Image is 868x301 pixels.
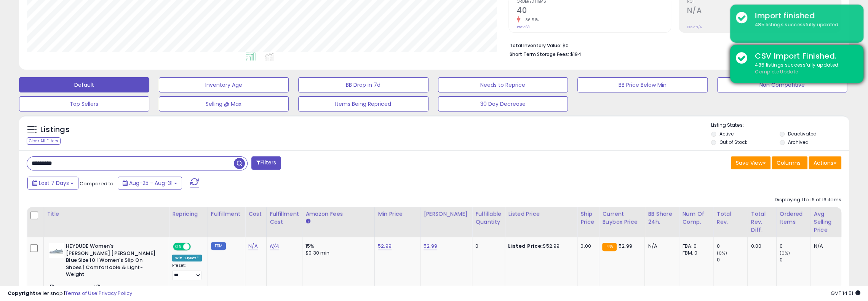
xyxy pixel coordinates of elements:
div: Amazon Fees [305,210,371,218]
div: 0 [780,243,810,250]
label: Archived [788,139,809,145]
div: $0.30 min [305,250,369,256]
div: Cost [248,210,263,218]
small: (0%) [780,250,790,256]
button: Aug-25 - Aug-31 [118,177,182,190]
button: Save View [731,156,770,169]
a: N/A [248,242,257,250]
a: N/A [270,242,279,250]
a: 52.99 [378,242,392,250]
div: Fulfillment [211,210,242,218]
button: Items Being Repriced [298,96,428,111]
a: Terms of Use [65,290,98,297]
button: Selling @ Max [159,96,289,111]
div: [PERSON_NAME] [424,210,469,218]
span: Last 7 Days [39,179,69,187]
u: Complete Update [755,68,798,75]
div: 485 listings successfully updated. [749,21,858,29]
small: FBM [211,242,226,250]
div: Import finished [749,10,858,21]
div: N/A [814,243,839,250]
h2: 40 [517,6,671,16]
div: FBA: 0 [682,243,707,250]
small: Prev: 63 [517,25,530,29]
a: Privacy Policy [99,290,132,297]
span: Columns [777,159,801,167]
button: Last 7 Days [27,177,78,190]
button: Actions [809,156,841,169]
div: Listed Price [508,210,574,218]
div: Displaying 1 to 16 of 16 items [775,196,841,204]
small: -36.51% [520,17,539,23]
span: Compared to: [80,180,115,187]
div: Preset: [172,263,202,280]
div: 0 [780,256,810,263]
div: Current Buybox Price [602,210,641,226]
div: Clear All Filters [27,137,61,145]
button: Inventory Age [159,77,289,92]
div: 0 [716,256,747,263]
small: (0%) [716,250,727,256]
h5: Listings [40,124,70,135]
label: Active [719,131,734,137]
p: Listing States: [711,122,849,129]
label: Out of Stock [719,139,747,145]
div: FBM: 0 [682,250,707,256]
span: ON [174,244,183,250]
span: OFF [190,244,202,250]
button: Columns [772,156,807,169]
a: 52.99 [424,242,437,250]
div: BB Share 24h. [648,210,676,226]
div: Min Price [378,210,417,218]
button: Top Sellers [19,96,149,111]
button: Default [19,77,149,92]
div: Fulfillment Cost [270,210,299,226]
small: Amazon Fees. [305,218,310,225]
div: 0 [475,243,499,250]
div: 0.00 [751,243,770,250]
div: Avg Selling Price [814,210,842,234]
button: BB Drop in 7d [298,77,428,92]
span: 52.99 [619,242,632,250]
div: 485 listings successfully updated. [749,62,858,76]
button: BB Price Below Min [577,77,708,92]
button: Filters [251,156,281,170]
div: Title [47,210,166,218]
b: HEYDUDE Women's [PERSON_NAME] [PERSON_NAME] Blue Size 10 | Women's Slip On Shoes | Comfortable & ... [66,243,158,280]
div: Win BuyBox * [172,255,202,261]
div: Repricing [172,210,205,218]
span: Aug-25 - Aug-31 [129,179,173,187]
div: Total Rev. Diff. [751,210,773,234]
span: $194 [570,51,581,58]
div: CSV Import Finished. [749,51,858,62]
strong: Copyright [8,290,35,297]
div: Ordered Items [780,210,807,226]
div: N/A [648,243,673,250]
button: Non Competitive [717,77,847,92]
button: Needs to Reprice [438,77,568,92]
small: FBA [602,243,616,251]
div: Total Rev. [716,210,744,226]
img: 21rVuqhWdiL._SL40_.jpg [49,243,64,258]
div: seller snap | | [8,290,132,297]
div: $52.99 [508,243,571,250]
div: Num of Comp. [682,210,710,226]
h2: N/A [687,6,841,16]
div: 0.00 [580,243,593,250]
small: Prev: N/A [687,25,702,29]
div: 15% [305,243,369,250]
div: Fulfillable Quantity [475,210,502,226]
b: Listed Price: [508,242,543,250]
li: $0 [510,40,836,49]
button: 30 Day Decrease [438,96,568,111]
label: Deactivated [788,131,817,137]
div: Ship Price [580,210,596,226]
b: Short Term Storage Fees: [510,51,569,57]
span: 2025-09-8 14:51 GMT [831,290,860,297]
div: 0 [716,243,747,250]
b: Total Inventory Value: [510,42,561,49]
